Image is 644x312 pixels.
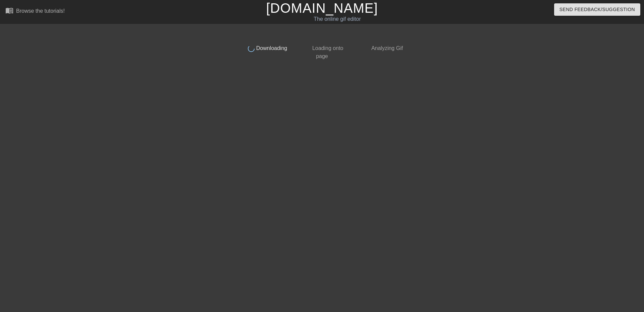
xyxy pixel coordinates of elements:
span: Loading onto page [311,45,343,59]
span: Analyzing Gif [370,45,403,51]
div: Browse the tutorials! [16,8,65,14]
button: Send Feedback/Suggestion [554,3,640,16]
div: The online gif editor [218,15,457,23]
a: Browse the tutorials! [5,6,65,17]
span: menu_book [5,6,13,14]
span: Send Feedback/Suggestion [559,5,635,14]
span: Downloading [255,45,287,51]
a: [DOMAIN_NAME] [266,1,378,15]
